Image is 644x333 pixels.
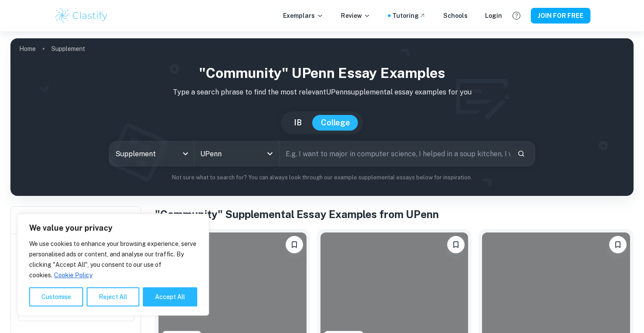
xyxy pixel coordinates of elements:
[10,38,634,196] img: profile cover
[286,236,303,253] button: Please log in to bookmark exemplars
[51,44,85,54] p: Supplement
[280,141,510,166] input: E.g. I want to major in computer science, I helped in a soup kitchen, I want to join the debate t...
[392,11,426,20] a: Tutoring
[447,236,465,253] button: Please log in to bookmark exemplars
[109,141,194,166] div: Supplement
[312,115,359,131] button: College
[155,206,634,222] h1: "Community" Supplemental Essay Examples from UPenn
[29,223,197,233] p: We value your privacy
[283,11,324,20] p: Exemplars
[54,271,93,279] a: Cookie Policy
[264,148,276,160] button: Open
[17,214,209,316] div: We value your privacy
[17,87,627,98] p: Type a search phrase to find the most relevant UPenn supplemental essay examples for you
[341,11,371,20] p: Review
[143,287,197,306] button: Accept All
[29,287,83,306] button: Customise
[87,287,139,306] button: Reject All
[285,115,310,131] button: IB
[485,11,502,20] a: Login
[17,173,627,182] p: Not sure what to search for? You can always look through our example supplemental essays below fo...
[17,63,627,84] h1: "Community" UPenn Essay Examples
[443,11,468,20] a: Schools
[514,146,529,161] button: Search
[509,8,524,23] button: Help and Feedback
[531,8,590,24] button: JOIN FOR FREE
[19,43,36,55] a: Home
[29,239,197,280] p: We use cookies to enhance your browsing experience, serve personalised ads or content, and analys...
[54,7,109,24] img: Clastify logo
[609,236,627,253] button: Please log in to bookmark exemplars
